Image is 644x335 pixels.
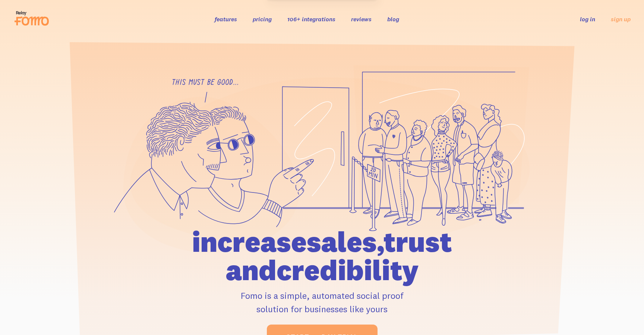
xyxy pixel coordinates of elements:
[253,15,272,23] a: pricing
[351,15,372,23] a: reviews
[287,15,335,23] a: 106+ integrations
[611,15,631,23] a: sign up
[580,15,595,23] a: log in
[387,15,399,23] a: blog
[149,289,495,316] p: Fomo is a simple, automated social proof solution for businesses like yours
[215,15,237,23] a: features
[149,228,495,284] h1: increase sales, trust and credibility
